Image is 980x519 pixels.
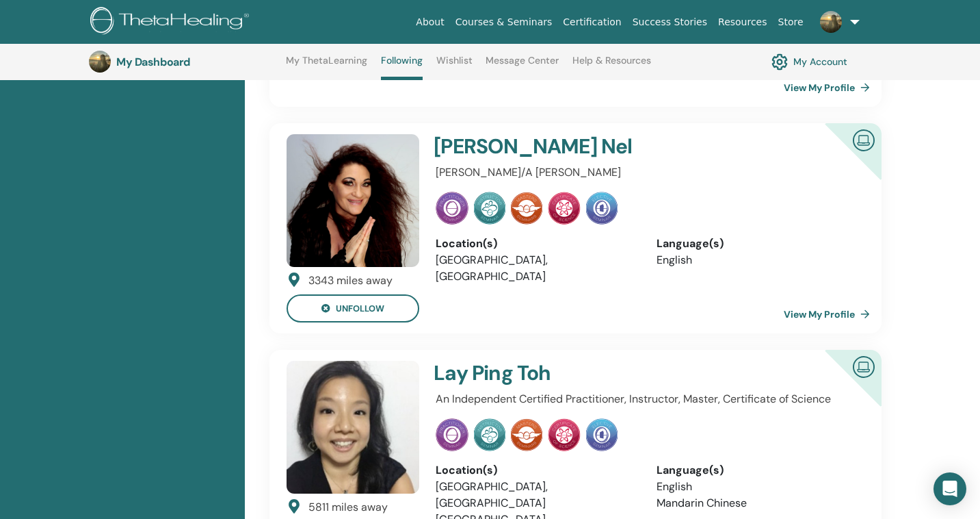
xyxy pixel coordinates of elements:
h4: [PERSON_NAME] Nel [434,134,784,159]
a: Following [381,55,423,80]
a: Certification [557,10,626,35]
img: default.jpg [820,11,842,33]
img: logo.png [90,7,254,38]
a: Message Center [486,55,559,77]
p: [PERSON_NAME]/A [PERSON_NAME] [436,164,856,181]
div: Location(s) [436,236,635,252]
a: Store [773,10,809,35]
li: Mandarin Chinese [657,495,856,511]
div: Certified Online Instructor [803,123,882,202]
img: cog.svg [771,50,788,73]
a: Success Stories [627,10,713,35]
a: Wishlist [436,55,473,77]
a: Courses & Seminars [450,10,558,35]
div: Open Intercom Messenger [933,472,966,505]
h3: My Dashboard [116,55,253,68]
div: Certified Online Instructor [803,350,882,429]
a: My Account [771,50,847,73]
img: default.jpg [287,134,419,267]
div: Language(s) [657,462,856,479]
h4: Lay Ping Toh [434,361,784,385]
img: Certified Online Instructor [847,351,880,381]
img: Certified Online Instructor [847,124,880,155]
img: default.jpg [89,51,111,73]
img: default.jpg [287,361,419,494]
div: Language(s) [657,236,856,252]
li: English [657,252,856,268]
p: An Independent Certified Practitioner, Instructor, Master, Certificate of Science [436,391,856,407]
a: View My Profile [784,301,875,328]
li: [GEOGRAPHIC_DATA], [GEOGRAPHIC_DATA] [436,479,635,511]
li: English [657,479,856,495]
button: unfollow [287,294,419,322]
li: [GEOGRAPHIC_DATA], [GEOGRAPHIC_DATA] [436,252,635,285]
div: 3343 miles away [308,273,393,289]
a: About [410,10,449,35]
a: View My Profile [784,74,875,101]
div: 5811 miles away [308,499,388,516]
div: Location(s) [436,462,635,479]
a: My ThetaLearning [286,55,367,77]
a: Help & Resources [572,55,651,77]
a: Resources [713,10,773,35]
